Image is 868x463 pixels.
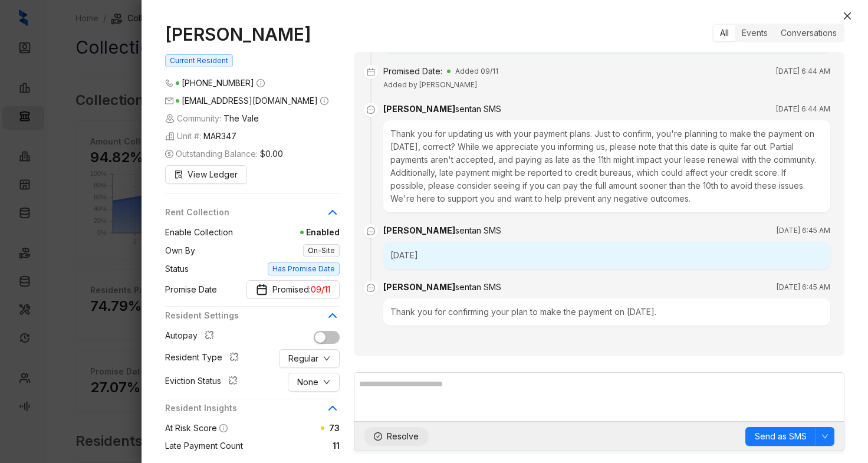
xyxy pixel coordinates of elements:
div: Events [735,25,774,41]
span: info-circle [257,79,265,87]
div: Rent Collection [165,206,340,226]
span: Status [165,262,189,275]
span: [DATE] 6:44 AM [776,103,830,115]
span: phone [165,79,173,87]
button: Close [840,9,854,23]
span: Send as SMS [755,430,807,443]
span: $0.00 [260,147,283,160]
button: Regulardown [279,349,340,368]
span: Resolve [387,430,419,443]
span: Added by [PERSON_NAME] [383,80,477,89]
span: close [843,11,852,21]
span: View Ledger [188,168,238,181]
div: Thank you for updating us with your payment plans. Just to confirm, you're planning to make the p... [383,120,830,212]
span: Resident Settings [165,309,325,322]
h1: [PERSON_NAME] [165,24,340,45]
img: building-icon [165,114,175,123]
span: Own By [165,244,195,257]
span: dollar [165,150,173,158]
span: Has Promise Date [268,262,340,275]
span: [PHONE_NUMBER] [182,78,254,88]
button: Send as SMS [745,427,816,446]
span: Late Payment Count [165,439,243,452]
span: Promise Date [165,283,217,296]
span: None [297,376,318,389]
span: Resident Insights [165,402,325,415]
div: Resident Insights [165,402,340,422]
span: On-Site [303,244,340,257]
span: check-circle [374,432,382,441]
div: Resident Type [165,351,244,366]
div: Conversations [774,25,843,41]
span: Enabled [233,226,340,239]
div: All [714,25,735,41]
span: info-circle [219,424,228,432]
div: [PERSON_NAME] [383,103,501,116]
span: 11 [243,439,340,452]
button: Promise DatePromised: 09/11 [246,280,340,299]
span: message [364,103,378,117]
span: Promised: [272,283,330,296]
span: down [323,355,330,362]
span: The Vale [223,112,259,125]
span: 09/11 [311,283,330,296]
span: Regular [288,352,318,365]
button: View Ledger [165,165,247,184]
span: sent an SMS [455,225,501,235]
span: [DATE] 6:44 AM [776,65,830,77]
div: Eviction Status [165,375,242,390]
span: 73 [329,423,340,433]
span: [DATE] 6:45 AM [777,225,830,237]
span: info-circle [320,97,328,105]
span: [EMAIL_ADDRESS][DOMAIN_NAME] [182,96,318,106]
div: [PERSON_NAME] [383,224,501,237]
span: file-search [175,170,183,179]
span: down [821,433,828,440]
span: message [364,281,378,295]
div: segmented control [712,24,844,42]
span: message [364,224,378,238]
span: sent an SMS [455,282,501,292]
div: [PERSON_NAME] [383,281,501,294]
div: Autopay [165,329,219,344]
span: mail [165,97,173,105]
div: Thank you for confirming your plan to make the payment on [DATE]. [383,298,830,326]
span: Current Resident [165,54,233,67]
span: Rent Collection [165,206,325,219]
span: Outstanding Balance: [165,147,283,160]
span: Community: [165,112,259,125]
span: calendar [364,65,378,79]
span: At Risk Score [165,423,217,433]
div: Resident Settings [165,309,340,329]
img: Promise Date [256,284,268,295]
span: Unit #: [165,130,236,143]
span: [DATE] 6:45 AM [777,281,830,293]
div: Promised Date: [383,65,442,78]
span: Enable Collection [165,226,233,239]
button: Resolve [364,427,429,446]
span: sent an SMS [455,104,501,114]
button: Nonedown [288,373,340,392]
img: building-icon [165,132,175,141]
span: MAR347 [203,130,236,143]
span: Added 09/11 [455,65,498,77]
span: down [323,379,330,386]
div: [DATE] [383,242,830,269]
